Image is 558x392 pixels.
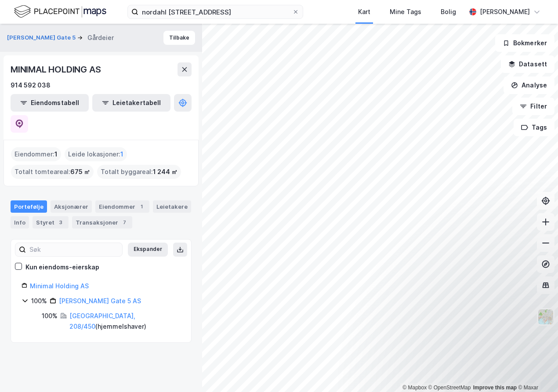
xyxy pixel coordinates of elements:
div: 100% [31,296,47,306]
input: Søk [26,243,122,256]
div: Aksjonærer [51,200,92,213]
div: Styret [33,216,69,229]
div: Totalt tomteareal : [11,165,94,179]
button: Eiendomstabell [11,94,89,112]
a: Mapbox [402,385,427,391]
span: 1 [54,149,58,160]
span: 1 244 ㎡ [153,167,178,177]
div: Eiendommer [95,200,149,213]
div: Info [11,216,29,229]
div: Transaksjoner [72,216,132,229]
button: Bokmerker [495,34,554,52]
div: Kart [358,7,370,17]
div: Eiendommer : [11,147,61,161]
div: Bolig [441,7,456,17]
button: Analyse [504,76,554,94]
div: Leietakere [153,200,191,213]
button: Tilbake [163,31,195,45]
button: Datasett [501,55,554,73]
a: OpenStreetMap [428,385,471,391]
div: Portefølje [11,200,47,213]
div: Totalt byggareal : [97,165,181,179]
div: 1 [137,202,146,211]
button: [PERSON_NAME] Gate 5 [7,33,77,42]
input: Søk på adresse, matrikkel, gårdeiere, leietakere eller personer [138,5,292,18]
div: 914 592 038 [11,80,51,91]
img: logo.f888ab2527a4732fd821a326f86c7f29.svg [14,4,106,19]
div: ( hjemmelshaver ) [69,311,181,332]
span: 1 [120,149,123,160]
button: Tags [514,119,554,136]
div: 7 [120,218,129,227]
span: 675 ㎡ [70,167,90,177]
div: [PERSON_NAME] [480,7,530,17]
a: [PERSON_NAME] Gate 5 AS [59,297,141,305]
a: [GEOGRAPHIC_DATA], 208/450 [69,312,135,330]
div: MINIMAL HOLDING AS [11,62,102,76]
div: Leide lokasjoner : [65,147,127,161]
div: Gårdeier [87,33,114,43]
button: Filter [512,98,554,115]
button: Ekspander [128,243,168,257]
button: Leietakertabell [92,94,170,112]
div: Mine Tags [390,7,421,17]
div: 100% [42,311,58,321]
a: Improve this map [473,385,517,391]
img: Z [537,309,554,325]
div: 3 [56,218,65,227]
div: Kun eiendoms-eierskap [25,262,99,272]
a: Minimal Holding AS [30,282,89,290]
